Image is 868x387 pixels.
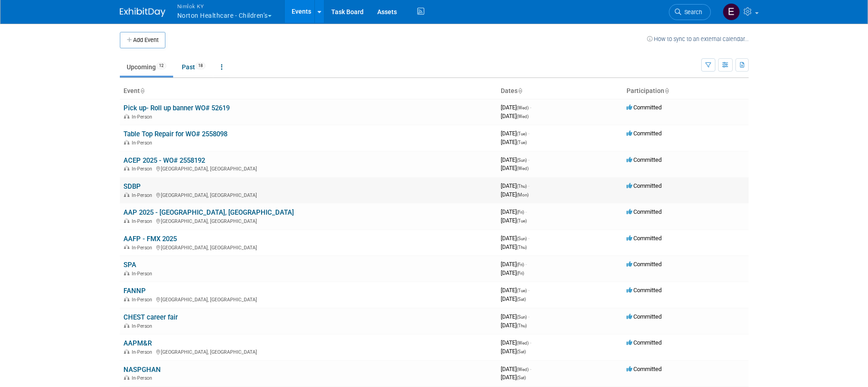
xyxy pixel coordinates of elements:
[123,243,493,251] div: [GEOGRAPHIC_DATA], [GEOGRAPHIC_DATA]
[501,104,531,111] span: [DATE]
[518,87,522,94] a: Sort by Start Date
[517,192,529,197] span: (Mon)
[681,9,702,15] span: Search
[156,62,166,69] span: 12
[195,62,205,69] span: 18
[124,192,129,197] img: In-Person Event
[132,375,155,381] span: In-Person
[120,32,165,48] button: Add Event
[132,271,155,277] span: In-Person
[627,182,662,189] span: Committed
[517,288,527,293] span: (Tue)
[528,235,529,242] span: -
[517,236,527,241] span: (Sun)
[132,297,155,303] span: In-Person
[123,217,493,224] div: [GEOGRAPHIC_DATA], [GEOGRAPHIC_DATA]
[669,4,711,20] a: Search
[530,104,531,111] span: -
[517,323,527,328] span: (Thu)
[501,182,529,189] span: [DATE]
[501,217,527,224] span: [DATE]
[501,165,529,171] span: [DATE]
[140,87,144,94] a: Sort by Event Name
[530,339,531,346] span: -
[501,156,529,163] span: [DATE]
[627,313,662,320] span: Committed
[517,271,524,276] span: (Fri)
[132,245,155,251] span: In-Person
[123,348,493,355] div: [GEOGRAPHIC_DATA], [GEOGRAPHIC_DATA]
[124,114,129,119] img: In-Person Event
[175,58,212,76] a: Past18
[132,218,155,224] span: In-Person
[123,208,294,217] a: AAP 2025 - [GEOGRAPHIC_DATA], [GEOGRAPHIC_DATA]
[132,323,155,329] span: In-Person
[528,182,529,189] span: -
[124,375,129,380] img: In-Person Event
[501,243,527,250] span: [DATE]
[528,287,529,294] span: -
[501,130,529,137] span: [DATE]
[501,287,529,294] span: [DATE]
[132,192,155,198] span: In-Person
[501,295,526,302] span: [DATE]
[627,156,662,163] span: Committed
[123,182,141,191] a: SDBP
[525,261,527,268] span: -
[501,322,527,329] span: [DATE]
[123,295,493,303] div: [GEOGRAPHIC_DATA], [GEOGRAPHIC_DATA]
[517,140,527,145] span: (Tue)
[517,297,526,302] span: (Sat)
[124,218,129,223] img: In-Person Event
[497,83,623,99] th: Dates
[123,235,177,243] a: AAFP - FMX 2025
[501,348,526,355] span: [DATE]
[124,140,129,144] img: In-Person Event
[627,287,662,294] span: Committed
[501,113,529,119] span: [DATE]
[132,349,155,355] span: In-Person
[528,130,529,137] span: -
[627,235,662,242] span: Committed
[517,262,524,267] span: (Fri)
[501,313,529,320] span: [DATE]
[120,58,173,76] a: Upcoming12
[501,339,531,346] span: [DATE]
[627,366,662,372] span: Committed
[525,208,527,215] span: -
[132,166,155,172] span: In-Person
[123,130,227,138] a: Table Top Repair for WO# 2558098
[623,83,749,99] th: Participation
[627,104,662,111] span: Committed
[627,208,662,215] span: Committed
[517,114,529,119] span: (Wed)
[123,191,493,198] div: [GEOGRAPHIC_DATA], [GEOGRAPHIC_DATA]
[120,8,165,17] img: ExhibitDay
[517,131,527,136] span: (Tue)
[528,156,529,163] span: -
[517,184,527,189] span: (Thu)
[132,140,155,146] span: In-Person
[501,374,526,381] span: [DATE]
[517,375,526,380] span: (Sat)
[501,191,529,198] span: [DATE]
[123,366,161,374] a: NASPGHAN
[132,114,155,120] span: In-Person
[517,105,529,110] span: (Wed)
[124,297,129,301] img: In-Person Event
[517,166,529,171] span: (Wed)
[124,166,129,170] img: In-Person Event
[647,36,749,42] a: How to sync to an external calendar...
[664,87,669,94] a: Sort by Participation Type
[123,287,146,295] a: FANNP
[501,235,529,242] span: [DATE]
[501,269,524,276] span: [DATE]
[517,218,527,223] span: (Tue)
[124,245,129,249] img: In-Person Event
[501,261,527,268] span: [DATE]
[177,1,272,11] span: Nimlok KY
[517,349,526,354] span: (Sat)
[627,261,662,268] span: Committed
[120,83,497,99] th: Event
[501,366,531,372] span: [DATE]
